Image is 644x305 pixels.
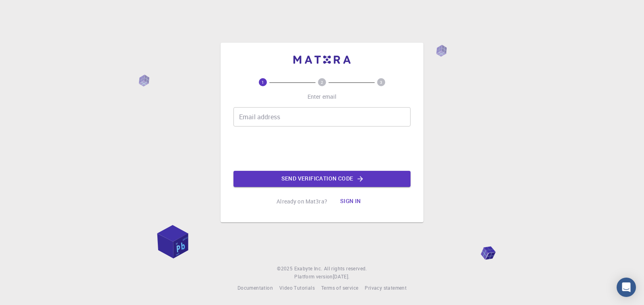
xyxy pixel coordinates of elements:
[237,284,273,292] a: Documentation
[294,265,322,272] span: Exabyte Inc.
[279,284,315,291] span: Video Tutorials
[617,278,636,297] div: Open Intercom Messenger
[334,193,367,210] button: Sign in
[294,265,322,273] a: Exabyte Inc.
[333,273,350,280] span: [DATE] .
[308,93,337,101] p: Enter email
[321,284,358,292] a: Terms of service
[380,79,382,85] text: 3
[321,79,323,85] text: 2
[233,171,411,187] button: Send verification code
[321,284,358,291] span: Terms of service
[277,197,327,205] p: Already on Mat3ra?
[277,265,294,273] span: © 2025
[279,284,315,292] a: Video Tutorials
[294,273,332,281] span: Platform version
[237,284,273,291] span: Documentation
[324,265,367,273] span: All rights reserved.
[365,284,407,291] span: Privacy statement
[365,284,407,292] a: Privacy statement
[262,79,264,85] text: 1
[261,133,383,164] iframe: reCAPTCHA
[333,273,350,281] a: [DATE].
